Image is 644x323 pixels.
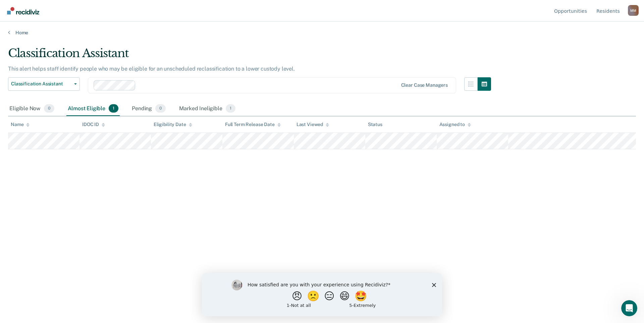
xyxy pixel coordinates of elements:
div: Name [11,122,30,127]
div: Marked Ineligible1 [178,102,237,116]
div: M M [628,5,639,16]
div: Last Viewed [297,122,329,127]
span: 0 [44,104,54,113]
div: Classification Assistant [8,46,491,66]
img: Recidiviz [7,7,39,14]
a: Home [8,30,636,36]
p: This alert helps staff identify people who may be eligible for an unscheduled reclassification to... [8,66,295,72]
iframe: Survey by Kim from Recidiviz [202,273,442,316]
div: Status [368,122,382,127]
span: Classification Assistant [11,81,71,87]
iframe: Intercom live chat [621,300,637,316]
div: Full Term Release Date [225,122,281,127]
span: 1 [226,104,235,113]
button: Profile dropdown button [628,5,639,16]
button: Classification Assistant [8,77,80,91]
div: IDOC ID [82,122,105,127]
div: Almost Eligible1 [66,102,120,116]
div: Assigned to [439,122,471,127]
div: Clear case managers [401,82,448,88]
span: 1 [109,104,118,113]
div: Pending0 [130,102,167,116]
span: 0 [155,104,166,113]
div: Eligibility Date [154,122,192,127]
div: Eligible Now0 [8,102,56,116]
